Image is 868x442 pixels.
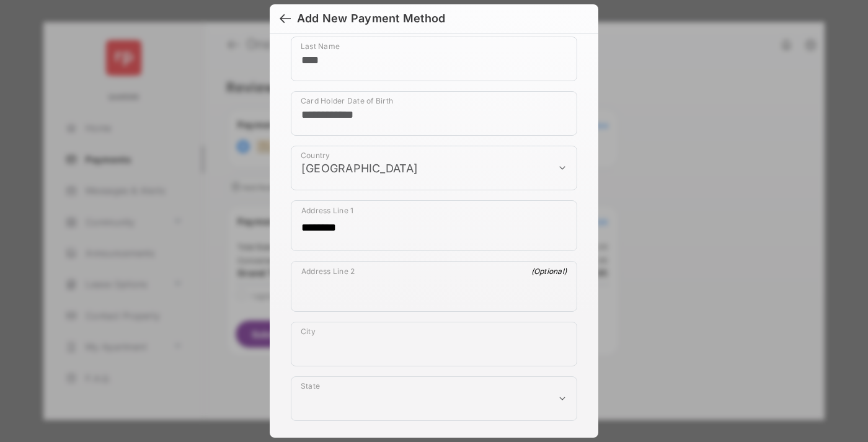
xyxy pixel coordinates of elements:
[291,376,577,421] div: payment_method_screening[postal_addresses][administrativeArea]
[291,261,577,312] div: payment_method_screening[postal_addresses][addressLine2]
[291,200,577,251] div: payment_method_screening[postal_addresses][addressLine1]
[297,12,445,25] div: Add New Payment Method
[291,322,577,366] div: payment_method_screening[postal_addresses][locality]
[291,146,577,190] div: payment_method_screening[postal_addresses][country]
